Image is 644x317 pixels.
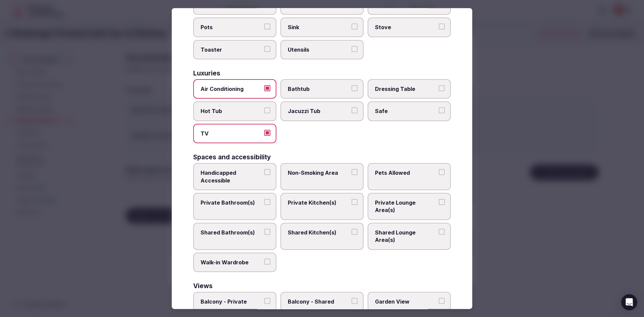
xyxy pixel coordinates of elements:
button: TV [264,130,270,136]
span: Jacuzzi Tub [288,108,350,115]
span: Dressing Table [375,85,437,93]
h3: Spaces and accessibility [193,154,271,160]
span: Pets Allowed [375,169,437,176]
button: Safe [439,108,445,114]
button: Dressing Table [439,85,445,91]
span: Hot Tub [201,108,262,115]
button: Bathtub [352,85,358,91]
span: Toaster [201,46,262,53]
span: Handicapped Accessible [201,169,262,184]
span: Air Conditioning [201,85,262,93]
button: Non-Smoking Area [352,169,358,175]
button: Toaster [264,46,270,52]
span: Utensils [288,46,350,53]
span: Shared Lounge Area(s) [375,229,437,244]
button: Hot Tub [264,108,270,114]
h3: Luxuries [193,70,220,76]
span: Private Lounge Area(s) [375,199,437,214]
span: Private Kitchen(s) [288,199,350,206]
span: Bathtub [288,85,350,93]
span: Garden View [375,298,437,305]
span: Sink [288,23,350,31]
button: Walk-in Wardrobe [264,259,270,265]
button: Balcony - Private [264,298,270,304]
button: Pots [264,23,270,30]
button: Shared Kitchen(s) [352,229,358,235]
span: Walk-in Wardrobe [201,259,262,266]
button: Shared Lounge Area(s) [439,229,445,235]
button: Handicapped Accessible [264,169,270,175]
button: Private Kitchen(s) [352,199,358,205]
button: Utensils [352,46,358,52]
button: Sink [352,23,358,30]
button: Air Conditioning [264,85,270,91]
button: Shared Bathroom(s) [264,229,270,235]
button: Pets Allowed [439,169,445,175]
span: Balcony - Shared [288,298,350,305]
button: Private Bathroom(s) [264,199,270,205]
button: Garden View [439,298,445,304]
span: Shared Bathroom(s) [201,229,262,236]
span: TV [201,130,262,137]
span: Balcony - Private [201,298,262,305]
h3: Views [193,283,213,289]
button: Stove [439,23,445,30]
span: Private Bathroom(s) [201,199,262,206]
span: Shared Kitchen(s) [288,229,350,236]
button: Balcony - Shared [352,298,358,304]
span: Safe [375,108,437,115]
span: Stove [375,23,437,31]
span: Pots [201,23,262,31]
button: Private Lounge Area(s) [439,199,445,205]
button: Jacuzzi Tub [352,108,358,114]
span: Non-Smoking Area [288,169,350,176]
